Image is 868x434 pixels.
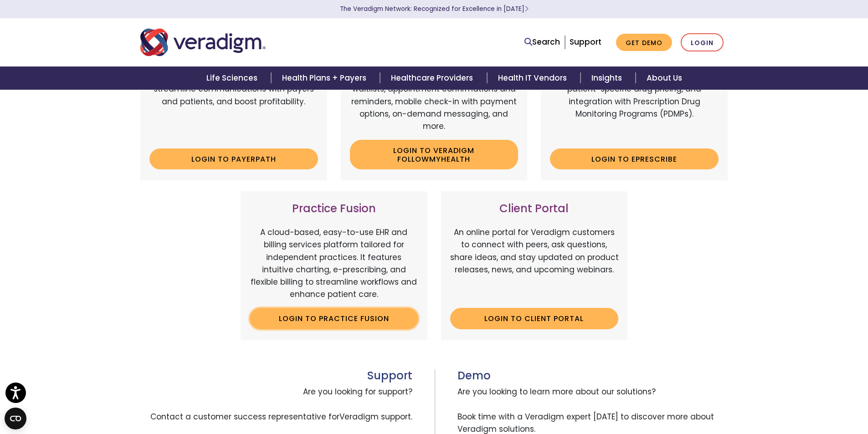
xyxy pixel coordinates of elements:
[140,369,412,383] h3: Support
[380,66,487,90] a: Healthcare Providers
[140,27,266,57] img: Veradigm logo
[636,66,693,90] a: About Us
[350,140,519,169] a: Login to Veradigm FollowMyHealth
[5,408,26,429] button: Open CMP widget
[250,308,418,329] a: Login to Practice Fusion
[140,382,412,427] span: Are you looking for support? Contact a customer success representative for
[450,308,619,329] a: Login to Client Portal
[616,34,672,51] a: Get Demo
[550,148,719,169] a: Login to ePrescribe
[149,148,318,169] a: Login to Payerpath
[487,66,580,90] a: Health IT Vendors
[524,36,560,48] a: Search
[149,46,318,142] p: Web-based, user-friendly solutions that help providers and practice administrators enhance revenu...
[450,226,619,301] p: An online portal for Veradigm customers to connect with peers, ask questions, share ideas, and st...
[681,33,724,52] a: Login
[271,66,380,90] a: Health Plans + Payers
[450,202,619,215] h3: Client Portal
[457,369,728,383] h3: Demo
[340,5,529,13] a: The Veradigm Network: Recognized for Excellence in [DATE]Learn More
[524,5,529,13] span: Learn More
[250,226,418,301] p: A cloud-based, easy-to-use EHR and billing services platform tailored for independent practices. ...
[339,411,412,422] span: Veradigm support.
[195,66,271,90] a: Life Sciences
[250,202,418,215] h3: Practice Fusion
[570,36,601,47] a: Support
[550,46,719,142] p: A comprehensive solution that simplifies prescribing for healthcare providers with features like ...
[580,66,636,90] a: Insights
